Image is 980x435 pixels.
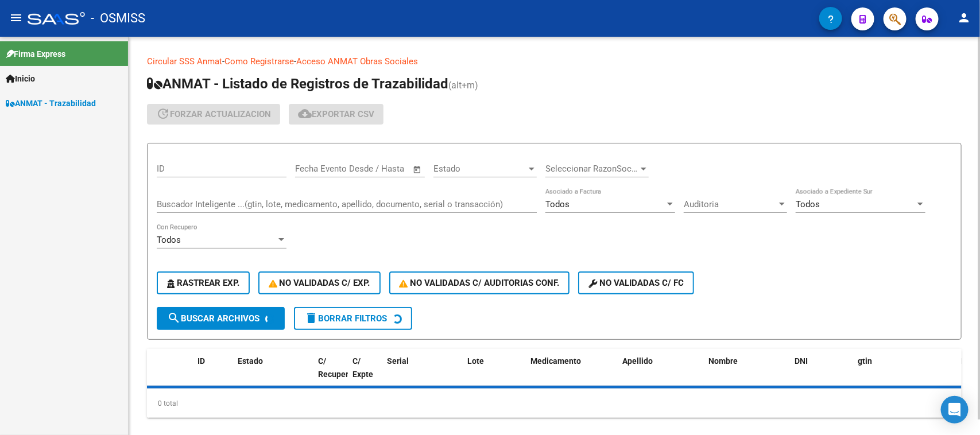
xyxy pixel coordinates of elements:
[318,356,353,379] span: C/ Recupero
[296,56,418,67] a: Acceso ANMAT Obras Sociales
[298,107,312,121] mat-icon: cloud_download
[622,356,653,366] span: Apellido
[147,55,962,68] p: - -
[463,349,526,399] datatable-header-cell: Lote
[448,80,478,91] span: (alt+m)
[545,164,638,174] span: Seleccionar RazonSocial
[353,356,373,379] span: C/ Expte
[526,349,618,399] datatable-header-cell: Medicamento
[6,72,35,85] span: Inicio
[295,164,342,174] input: Fecha inicio
[6,48,65,60] span: Firma Express
[588,278,684,288] span: No validadas c/ FC
[411,163,424,176] button: Open calendar
[578,271,694,294] button: No validadas c/ FC
[795,356,808,366] span: DNI
[941,396,969,424] div: Open Intercom Messenger
[147,104,280,125] button: forzar actualizacion
[147,56,222,67] a: Circular SSS Anmat
[9,11,23,25] mat-icon: menu
[530,356,581,366] span: Medicamento
[156,107,170,121] mat-icon: update
[147,76,448,92] span: ANMAT - Listado de Registros de Trazabilidad
[684,199,777,209] span: Auditoria
[6,97,96,110] span: ANMAT - Trazabilidad
[224,56,294,67] a: Como Registrarse
[298,109,374,119] span: Exportar CSV
[400,278,560,288] span: No Validadas c/ Auditorias Conf.
[313,349,348,399] datatable-header-cell: C/ Recupero
[545,199,570,209] span: Todos
[796,199,820,209] span: Todos
[790,349,853,399] datatable-header-cell: DNI
[853,349,956,399] datatable-header-cell: gtin
[269,278,370,288] span: No Validadas c/ Exp.
[167,313,259,324] span: Buscar Archivos
[156,109,271,119] span: forzar actualizacion
[304,313,387,324] span: Borrar Filtros
[348,349,382,399] datatable-header-cell: C/ Expte
[157,235,181,245] span: Todos
[387,356,409,366] span: Serial
[467,356,484,366] span: Lote
[197,356,205,366] span: ID
[147,389,962,418] div: 0 total
[157,271,250,294] button: Rastrear Exp.
[238,356,263,366] span: Estado
[289,104,384,125] button: Exportar CSV
[304,311,318,325] mat-icon: delete
[91,6,145,31] span: - OSMISS
[157,307,285,330] button: Buscar Archivos
[957,11,971,25] mat-icon: person
[704,349,790,399] datatable-header-cell: Nombre
[389,271,570,294] button: No Validadas c/ Auditorias Conf.
[618,349,704,399] datatable-header-cell: Apellido
[858,356,872,366] span: gtin
[382,349,463,399] datatable-header-cell: Serial
[258,271,381,294] button: No Validadas c/ Exp.
[294,307,412,330] button: Borrar Filtros
[233,349,313,399] datatable-header-cell: Estado
[167,278,239,288] span: Rastrear Exp.
[167,311,181,325] mat-icon: search
[352,164,408,174] input: Fecha fin
[433,164,526,174] span: Estado
[708,356,738,366] span: Nombre
[418,56,525,67] a: Documentacion trazabilidad
[193,349,233,399] datatable-header-cell: ID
